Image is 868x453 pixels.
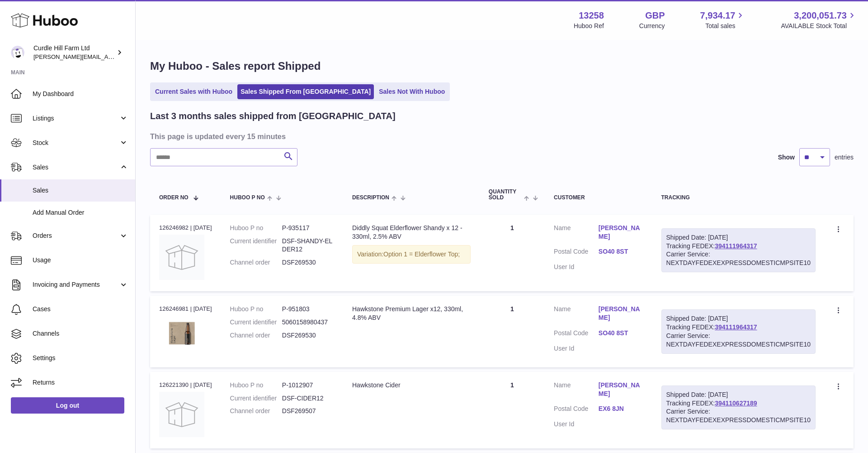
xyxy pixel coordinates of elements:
[666,390,811,399] div: Shipped Date: [DATE]
[554,329,599,340] dt: Postal Code
[554,405,599,415] dt: Postal Code
[554,305,599,324] dt: Name
[661,195,816,201] div: Tracking
[666,332,811,349] div: Carrier Service: NEXTDAYFEDEXEXPRESSDOMESTICMPSITE10
[554,247,599,258] dt: Postal Code
[159,305,212,313] div: 126246981 | [DATE]
[11,46,24,59] img: miranda@diddlysquatfarmshop.com
[230,394,282,403] dt: Current identifier
[33,53,181,60] span: [PERSON_NAME][EMAIL_ADDRESS][DOMAIN_NAME]
[383,251,460,258] span: Option 1 = Elderflower Top;
[33,186,128,195] span: Sales
[579,10,604,22] strong: 13258
[599,305,643,322] a: [PERSON_NAME]
[666,250,811,267] div: Carrier Service: NEXTDAYFEDEXEXPRESSDOMESTICMPSITE10
[33,163,119,172] span: Sales
[554,344,599,353] dt: User Id
[282,331,334,340] dd: DSF269530
[230,224,282,232] dt: Huboo P no
[159,316,204,350] img: 132581708521438.jpg
[33,44,115,61] div: Curdle Hill Farm Ltd
[554,195,643,201] div: Customer
[159,195,189,201] span: Order No
[480,372,545,448] td: 1
[666,407,811,424] div: Carrier Service: NEXTDAYFEDEXEXPRESSDOMESTICMPSITE10
[666,314,811,323] div: Shipped Date: [DATE]
[11,397,124,414] a: Log out
[645,10,665,22] strong: GBP
[33,329,128,338] span: Channels
[33,354,128,362] span: Settings
[574,22,604,30] div: Huboo Ref
[835,153,854,162] span: entries
[150,110,396,122] h2: Last 3 months sales shipped from [GEOGRAPHIC_DATA]
[554,381,599,400] dt: Name
[282,237,334,254] dd: DSF-SHANDY-ELDER12
[480,215,545,291] td: 1
[599,224,643,241] a: [PERSON_NAME]
[150,59,854,73] h1: My Huboo - Sales report Shipped
[376,84,448,99] a: Sales Not With Huboo
[489,189,522,201] span: Quantity Sold
[33,90,128,98] span: My Dashboard
[230,237,282,254] dt: Current identifier
[352,224,471,241] div: Diddly Squat Elderflower Shandy x 12 - 330ml, 2.5% ABV
[237,84,374,99] a: Sales Shipped From [GEOGRAPHIC_DATA]
[554,263,599,271] dt: User Id
[230,331,282,340] dt: Channel order
[282,258,334,267] dd: DSF269530
[700,10,736,22] span: 7,934.17
[715,242,757,250] a: 394111964317
[705,22,745,30] span: Total sales
[33,231,119,240] span: Orders
[282,305,334,313] dd: P-951803
[794,10,847,22] span: 3,200,051.73
[352,305,471,322] div: Hawkstone Premium Lager x12, 330ml, 4.8% ABV
[150,131,851,141] h3: This page is updated every 15 minutes
[599,405,643,413] a: EX6 8JN
[33,208,128,217] span: Add Manual Order
[554,224,599,243] dt: Name
[781,10,857,30] a: 3,200,051.73 AVAILABLE Stock Total
[599,329,643,337] a: SO40 8ST
[554,420,599,429] dt: User Id
[715,323,757,331] a: 394111964317
[230,305,282,313] dt: Huboo P no
[33,256,128,265] span: Usage
[230,381,282,390] dt: Huboo P no
[352,245,471,264] div: Variation:
[352,195,389,201] span: Description
[33,378,128,387] span: Returns
[159,235,204,280] img: no-photo.jpg
[33,139,119,147] span: Stock
[282,394,334,403] dd: DSF-CIDER12
[152,84,236,99] a: Current Sales with Huboo
[282,318,334,327] dd: 5060158980437
[282,381,334,390] dd: P-1012907
[230,195,265,201] span: Huboo P no
[599,247,643,256] a: SO40 8ST
[715,400,757,407] a: 394110627189
[661,309,816,354] div: Tracking FEDEX:
[159,224,212,232] div: 126246982 | [DATE]
[599,381,643,398] a: [PERSON_NAME]
[666,233,811,242] div: Shipped Date: [DATE]
[33,305,128,313] span: Cases
[661,228,816,273] div: Tracking FEDEX:
[230,318,282,327] dt: Current identifier
[282,407,334,415] dd: DSF269507
[33,114,119,123] span: Listings
[480,296,545,367] td: 1
[33,280,119,289] span: Invoicing and Payments
[778,153,795,162] label: Show
[639,22,665,30] div: Currency
[661,386,816,430] div: Tracking FEDEX:
[700,10,746,30] a: 7,934.17 Total sales
[282,224,334,232] dd: P-935117
[352,381,471,390] div: Hawkstone Cider
[159,381,212,389] div: 126221390 | [DATE]
[230,258,282,267] dt: Channel order
[159,392,204,437] img: no-photo.jpg
[781,22,857,30] span: AVAILABLE Stock Total
[230,407,282,415] dt: Channel order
